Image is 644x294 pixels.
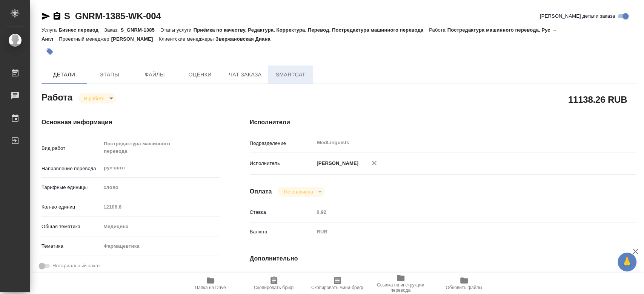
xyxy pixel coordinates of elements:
input: Пустое поле [101,201,219,212]
span: Скопировать мини-бриф [311,285,363,290]
p: Направление перевода [41,165,101,172]
p: [PERSON_NAME] [314,160,358,167]
button: Скопировать ссылку [52,12,61,21]
p: Проектный менеджер [59,36,111,42]
p: Тарифные единицы [41,184,101,191]
p: Общая тематика [41,223,101,230]
span: SmartCat [272,70,309,79]
h2: 11138.26 RUB [568,93,627,106]
span: Детали [46,70,82,79]
div: В работе [78,93,116,104]
p: Этапы услуги [160,27,194,33]
button: Скопировать ссылку для ЯМессенджера [41,12,51,21]
p: Тематика [41,242,101,250]
h4: Оплата [250,187,272,196]
p: Кол-во единиц [41,203,101,211]
div: В работе [278,187,324,197]
span: Оценки [182,70,218,79]
input: Пустое поле [314,207,603,218]
span: Папка на Drive [195,285,226,290]
p: Исполнитель [250,160,314,167]
p: S_GNRM-1385 [120,27,160,33]
button: Удалить исполнителя [366,155,383,171]
p: Услуга [41,27,58,33]
div: слово [101,181,219,194]
span: 🙏 [621,254,633,270]
div: RUB [314,225,603,238]
h4: Исполнители [250,118,636,127]
button: Не оплачена [281,189,315,195]
a: S_GNRM-1385-WK-004 [64,11,161,21]
span: Нотариальный заказ [52,262,100,270]
span: Скопировать бриф [254,285,294,290]
button: Скопировать бриф [242,273,306,294]
div: Медицина [101,220,219,233]
button: 🙏 [618,253,636,271]
p: [PERSON_NAME] [111,36,159,42]
p: Звержановская Диана [215,36,276,42]
p: Работа [429,27,447,33]
span: Обновить файлы [446,285,482,290]
span: Ссылка на инструкции перевода [373,282,428,293]
p: Бизнес перевод [58,27,104,33]
div: Фармацевтика [101,240,219,253]
span: Чат заказа [227,70,263,79]
p: Клиентские менеджеры [159,36,216,42]
h2: Работа [41,90,72,104]
h4: Дополнительно [250,254,636,263]
span: Файлы [137,70,173,79]
button: Папка на Drive [179,273,242,294]
span: Этапы [91,70,128,79]
p: Ставка [250,209,314,216]
h4: Основная информация [41,118,220,127]
button: Ссылка на инструкции перевода [369,273,432,294]
p: Заказ: [104,27,120,33]
p: Подразделение [250,140,314,147]
button: В работе [82,95,107,102]
button: Добавить тэг [41,43,58,60]
button: Скопировать мини-бриф [306,273,369,294]
p: Вид работ [41,145,101,152]
span: [PERSON_NAME] детали заказа [540,12,615,20]
p: Приёмка по качеству, Редактура, Корректура, Перевод, Постредактура машинного перевода [194,27,429,33]
p: Валюта [250,228,314,236]
button: Обновить файлы [432,273,496,294]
